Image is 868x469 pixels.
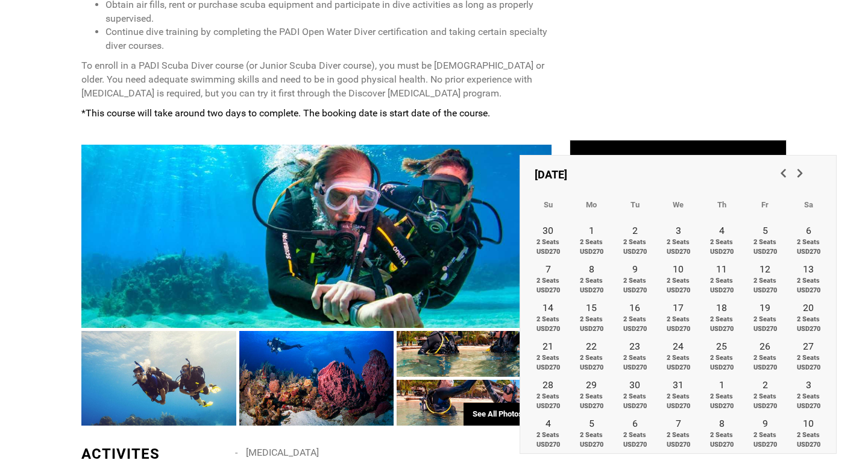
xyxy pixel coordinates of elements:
[613,353,656,372] span: 2 Seats USD270
[613,297,656,335] a: 162 SeatsUSD270
[656,335,700,374] a: 242 SeatsUSD270
[700,412,743,451] a: 82 SeatsUSD270
[787,191,830,219] th: Saturday
[613,238,656,256] span: 2 Seats USD270
[656,219,700,258] a: 32 SeatsUSD270
[526,412,570,451] a: 42 SeatsUSD270
[526,353,570,372] span: 2 Seats USD270
[787,374,830,412] a: 32 SeatsUSD270
[743,191,787,219] th: Friday
[570,191,613,219] th: Monday
[743,297,787,335] a: 192 SeatsUSD270
[743,238,787,256] span: 2 Seats USD270
[613,392,656,411] span: 2 Seats USD270
[613,335,656,374] a: 232 SeatsUSD270
[743,374,787,412] a: 22 SeatsUSD270
[246,447,319,458] span: [MEDICAL_DATA]
[613,219,656,258] a: 22 SeatsUSD270
[81,59,552,101] p: To enroll in a PADI Scuba Diver course (or Junior Scuba Diver course), you must be [DEMOGRAPHIC_D...
[700,219,743,258] a: 42 SeatsUSD270
[700,374,743,412] a: 12 SeatsUSD270
[526,276,570,295] span: 2 Seats USD270
[656,297,700,335] a: 172 SeatsUSD270
[613,430,656,449] span: 2 Seats USD270
[787,335,830,374] a: 272 SeatsUSD270
[656,430,700,449] span: 2 Seats USD270
[526,219,570,258] a: 302 SeatsUSD270
[743,219,787,258] a: 52 SeatsUSD270
[526,335,570,374] a: 212 SeatsUSD270
[700,335,743,374] a: 252 SeatsUSD270
[787,219,830,258] a: 62 SeatsUSD270
[700,297,743,335] a: 182 SeatsUSD270
[570,392,613,411] span: 2 Seats USD270
[570,335,613,374] a: 222 SeatsUSD270
[787,430,830,449] span: 2 Seats USD270
[464,403,552,426] div: See All Photos
[700,276,743,295] span: 2 Seats USD270
[743,353,787,372] span: 2 Seats USD270
[743,315,787,333] span: 2 Seats USD270
[656,258,700,297] a: 102 SeatsUSD270
[570,238,613,256] span: 2 Seats USD270
[526,374,570,412] a: 282 SeatsUSD270
[526,430,570,449] span: 2 Seats USD270
[570,430,613,449] span: 2 Seats USD270
[700,392,743,411] span: 2 Seats USD270
[613,374,656,412] a: 302 SeatsUSD270
[743,412,787,451] a: 92 SeatsUSD270
[656,276,700,295] span: 2 Seats USD270
[526,191,570,219] th: Sunday
[656,353,700,372] span: 2 Seats USD270
[656,191,700,219] th: Wednesday
[787,276,830,295] span: 2 Seats USD270
[787,258,830,297] a: 132 SeatsUSD270
[613,258,656,297] a: 92 SeatsUSD270
[700,430,743,449] span: 2 Seats USD270
[787,315,830,333] span: 2 Seats USD270
[570,353,613,372] span: 2 Seats USD270
[700,353,743,372] span: 2 Seats USD270
[105,25,552,53] li: Continue dive training by completing the PADI Open Water Diver certification and taking certain s...
[613,412,656,451] a: 62 SeatsUSD270
[656,238,700,256] span: 2 Seats USD270
[656,392,700,411] span: 2 Seats USD270
[613,276,656,295] span: 2 Seats USD270
[613,191,656,219] th: Tuesday
[570,374,613,412] a: 292 SeatsUSD270
[570,412,613,451] a: 52 SeatsUSD270
[656,374,700,412] a: 312 SeatsUSD270
[787,353,830,372] span: 2 Seats USD270
[656,315,700,333] span: 2 Seats USD270
[743,258,787,297] a: 122 SeatsUSD270
[81,444,226,464] div: ACTIVITES
[656,412,700,451] a: 72 SeatsUSD270
[787,238,830,256] span: 2 Seats USD270
[743,392,787,411] span: 2 Seats USD270
[700,238,743,256] span: 2 Seats USD270
[570,258,613,297] a: 82 SeatsUSD270
[81,107,490,119] strong: *This course will take around two days to complete. The booking date is start date of the course.
[570,276,613,295] span: 2 Seats USD270
[743,430,787,449] span: 2 Seats USD270
[787,297,830,335] a: 202 SeatsUSD270
[773,164,794,184] a: Previous
[790,164,811,184] a: Next
[526,392,570,411] span: 2 Seats USD270
[526,315,570,333] span: 2 Seats USD270
[613,315,656,333] span: 2 Seats USD270
[570,219,613,258] a: 12 SeatsUSD270
[526,238,570,256] span: 2 Seats USD270
[526,258,570,297] a: 72 SeatsUSD270
[700,258,743,297] a: 112 SeatsUSD270
[743,276,787,295] span: 2 Seats USD270
[700,191,743,219] th: Thursday
[570,297,613,335] a: 152 SeatsUSD270
[526,297,570,335] a: 142 SeatsUSD270
[787,412,830,451] a: 102 SeatsUSD270
[743,335,787,374] a: 262 SeatsUSD270
[700,315,743,333] span: 2 Seats USD270
[787,392,830,411] span: 2 Seats USD270
[570,315,613,333] span: 2 Seats USD270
